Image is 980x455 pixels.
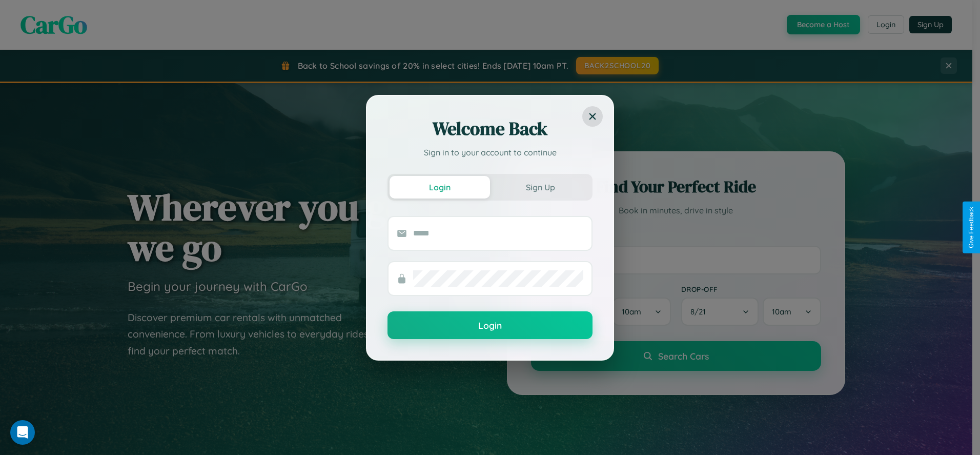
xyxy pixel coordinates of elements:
[387,116,593,141] h2: Welcome Back
[968,207,975,248] div: Give Feedback
[490,176,590,199] button: Sign Up
[390,176,490,199] button: Login
[387,146,593,159] p: Sign in to your account to continue
[387,311,593,339] button: Login
[10,420,35,445] div: Open Intercom Messenger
